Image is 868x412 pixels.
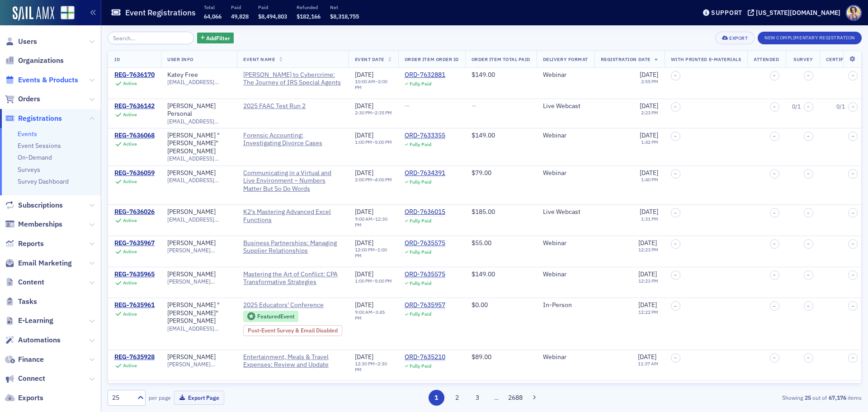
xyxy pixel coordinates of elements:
a: Katey Free [167,71,198,79]
span: – [773,171,776,176]
div: Fully Paid [410,179,431,185]
span: Certificate [826,56,858,62]
div: ORD-7635210 [405,353,445,361]
a: Communicating in a Virtual and Live Environment – Numbers Matter But So Do Words [243,169,342,193]
time: 2:23 PM [641,109,658,116]
span: [EMAIL_ADDRESS][DOMAIN_NAME] [167,325,231,332]
span: $0.00 [472,301,488,309]
div: REG-7635965 [114,270,155,279]
span: $149.00 [472,270,495,278]
p: Total [204,4,222,10]
a: ORD-7633355 [405,132,445,140]
label: per page [149,393,171,402]
span: [DATE] [638,239,657,247]
span: Registrations [18,114,62,123]
time: 10:00 AM [355,78,375,85]
span: – [807,171,810,176]
a: REG-7636059 [114,169,155,177]
a: Exports [5,393,43,403]
input: Search… [108,32,194,44]
span: – [674,210,677,216]
div: Webinar [543,71,588,79]
span: 2025 Educators' Conference [243,301,325,309]
a: Connect [5,374,45,384]
a: Email Marketing [5,258,72,268]
span: – [807,133,810,139]
span: Survey [793,56,813,62]
span: Automations [18,335,61,345]
a: Event Sessions [18,142,61,150]
button: AddFilter [197,33,234,44]
span: Users [18,37,37,47]
span: Connect [18,374,45,384]
span: Exports [18,393,43,403]
div: Active [123,280,137,286]
span: K2's Mastering Advanced Excel Functions [243,208,342,224]
span: Reports [18,239,44,249]
div: Active [123,112,137,118]
span: Subscriptions [18,200,63,210]
a: REG-7636170 [114,71,155,79]
div: In-Person [543,301,588,309]
div: ORD-7635575 [405,239,445,247]
span: [DATE] [355,131,373,139]
a: Tasks [5,297,37,307]
span: Finance [18,355,44,365]
time: 3:45 PM [355,309,385,321]
span: – [773,133,776,139]
a: 2025 FAAC Test Run 2 [243,102,325,110]
a: [PERSON_NAME] Personal [167,102,231,118]
div: Live Webcast [543,208,588,216]
div: REG-7636142 [114,102,155,110]
a: Business Partnerships: Managing Supplier Relationships [243,239,342,255]
span: – [807,73,810,78]
a: Users [5,37,37,47]
div: – [355,278,392,284]
span: – [773,241,776,246]
time: 4:00 PM [375,176,392,183]
span: Organizations [18,56,64,66]
span: Delivery Format [543,56,588,62]
time: 2:00 PM [355,78,387,90]
div: [PERSON_NAME] [167,169,216,177]
a: [PERSON_NAME] "[PERSON_NAME]" [PERSON_NAME] [167,132,231,156]
span: [DATE] [638,301,657,309]
div: Export [729,36,748,41]
span: [PERSON_NAME][EMAIL_ADDRESS][PERSON_NAME][DOMAIN_NAME] [167,278,231,285]
span: Content [18,277,44,287]
div: REG-7635961 [114,301,155,309]
div: Active [123,218,137,223]
span: [DATE] [640,71,658,79]
time: 2:35 PM [375,109,392,116]
div: – [355,177,392,183]
time: 1:40 PM [641,176,658,183]
a: Organizations [5,56,64,66]
div: 25 [112,393,132,403]
div: – [355,216,392,228]
div: [PERSON_NAME] [167,353,216,361]
span: – [852,355,854,360]
div: REG-7636068 [114,132,155,140]
a: New Complimentary Registration [758,33,862,41]
span: – [773,73,776,78]
time: 1:31 PM [641,216,658,222]
a: Finance [5,355,44,365]
a: [PERSON_NAME] [167,239,216,247]
span: – [852,210,854,216]
div: ORD-7635957 [405,301,445,309]
span: Profile [846,5,862,21]
span: $149.00 [472,131,495,139]
div: [PERSON_NAME] [167,270,216,279]
span: – [773,104,776,109]
div: Active [123,249,137,255]
div: Fully Paid [410,142,431,147]
a: Mastering the Art of Conflict: CPA Transformative Strategies [243,270,342,286]
div: – [355,139,392,145]
a: View Homepage [54,6,75,21]
div: REG-7636026 [114,208,155,216]
span: – [674,303,677,309]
